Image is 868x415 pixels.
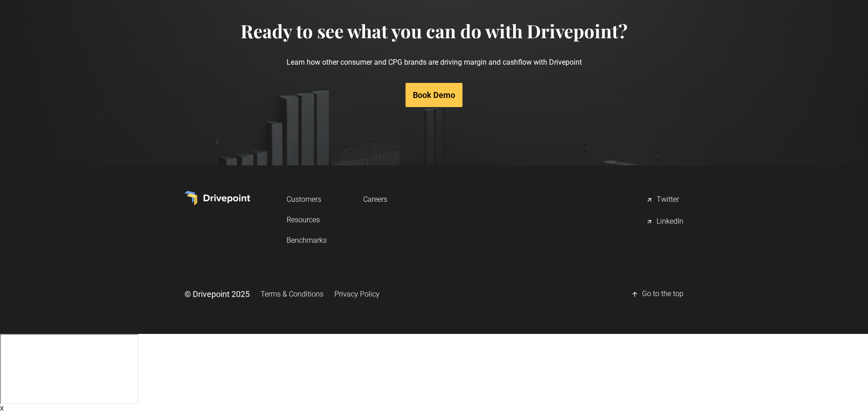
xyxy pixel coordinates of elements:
[241,20,627,42] h4: Ready to see what you can do with Drivepoint?
[646,191,683,209] a: Twitter
[646,213,683,231] a: LinkedIn
[334,286,380,302] a: Privacy Policy
[406,83,462,107] a: Book Demo
[241,42,627,82] p: Learn how other consumer and CPG brands are driving margin and cashflow with Drivepoint
[287,211,327,228] a: Resources
[657,216,683,227] div: LinkedIn
[287,232,327,249] a: Benchmarks
[287,191,327,208] a: Customers
[363,191,387,208] a: Careers
[185,288,250,300] div: © Drivepoint 2025
[657,195,679,205] div: Twitter
[642,289,683,300] div: Go to the top
[261,286,324,302] a: Terms & Conditions
[631,285,683,303] a: Go to the top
